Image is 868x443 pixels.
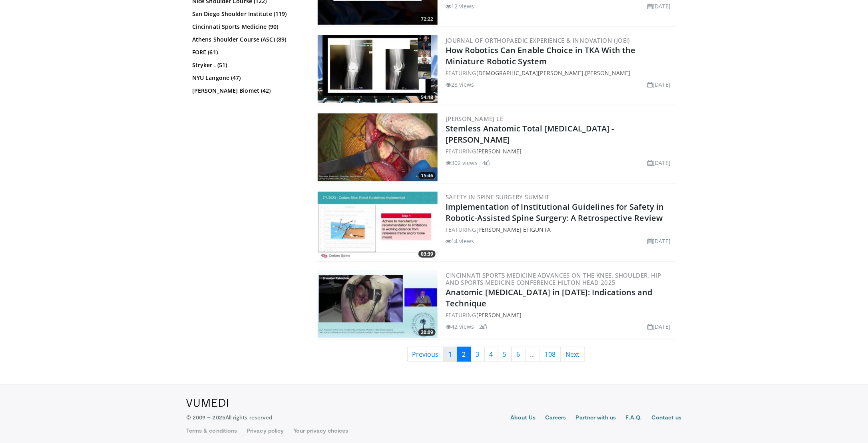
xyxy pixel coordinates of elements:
a: [PERSON_NAME] [476,147,522,155]
a: Stemless Anatomic Total [MEDICAL_DATA] - [PERSON_NAME] [446,123,614,145]
span: 72:22 [418,16,436,23]
span: All rights reserved [225,414,272,421]
a: 6 [512,347,526,362]
a: 3 [471,347,485,362]
a: Anatomic [MEDICAL_DATA] in [DATE]: Indications and Technique [446,287,653,309]
a: Careers [545,413,566,423]
span: 15:46 [418,172,436,179]
a: Safety in Spine Surgery Summit [446,193,549,201]
a: 108 [540,347,561,362]
li: 4 [482,159,490,167]
a: Contact us [651,413,682,423]
span: 54:18 [418,94,436,101]
li: [DATE] [647,237,671,245]
a: NYU Langone (47) [192,74,302,82]
li: 2 [479,322,487,331]
a: Cincinnati Sports Medicine (90) [192,23,302,31]
a: Athens Shoulder Course (ASC) (89) [192,36,302,44]
img: a148fa70-909f-4017-a233-fd509ad229d1.300x170_q85_crop-smart_upscale.jpg [318,192,438,260]
div: FEATURING [446,311,674,319]
a: 4 [484,347,498,362]
a: FORE (61) [192,48,302,56]
a: San Diego Shoulder Institute (119) [192,10,302,18]
a: 15:46 [318,113,438,181]
a: 5 [498,347,512,362]
a: [PERSON_NAME] Le [446,115,503,123]
a: [PERSON_NAME] Biomet (42) [192,87,302,95]
img: VuMedi Logo [186,399,228,407]
a: Implementation of Institutional Guidelines for Safety in Robotic-Assisted Spine Surgery: A Retros... [446,201,664,223]
a: Journal of Orthopaedic Experience & Innovation (JOEI) [446,36,630,44]
img: e0cced71-612e-434f-bf51-7ba993a9f84d.300x170_q85_crop-smart_upscale.jpg [318,35,438,103]
a: 03:39 [318,192,438,260]
a: Next [561,347,585,362]
span: 03:39 [418,250,436,258]
a: [PERSON_NAME] Etigunta [476,226,551,233]
li: [DATE] [647,159,671,167]
p: © 2009 – 2025 [186,413,272,421]
a: How Robotics Can Enable Choice in TKA With the Miniature Robotic System [446,45,636,67]
a: Your privacy choices [293,427,348,435]
nav: Search results pages [316,347,676,362]
a: 1 [444,347,458,362]
a: [PERSON_NAME] [585,69,630,77]
li: 14 views [446,237,474,245]
a: 54:18 [318,35,438,103]
li: 12 views [446,2,474,10]
li: [DATE] [647,322,671,331]
li: 302 views [446,159,478,167]
div: FEATURING [446,225,674,234]
a: About Us [511,413,536,423]
span: 20:09 [418,329,436,336]
img: b196fbce-0b0e-4fad-a2fc-487a34c687bc.300x170_q85_crop-smart_upscale.jpg [318,113,438,181]
li: [DATE] [647,2,671,10]
li: [DATE] [647,80,671,89]
a: Privacy policy [247,427,284,435]
a: 2 [457,347,471,362]
li: 42 views [446,322,474,331]
a: 20:09 [318,270,438,338]
a: F.A.Q. [626,413,642,423]
a: [PERSON_NAME] [476,311,522,319]
div: FEATURING [446,147,674,155]
li: 28 views [446,80,474,89]
a: Terms & conditions [186,427,237,435]
a: Partner with us [576,413,616,423]
a: Cincinnati Sports Medicine Advances on the Knee, Shoulder, Hip and Sports Medicine Conference Hil... [446,271,661,286]
img: c378f7be-860e-4c10-8c6a-76808544c5ac.300x170_q85_crop-smart_upscale.jpg [318,270,438,338]
a: Stryker . (51) [192,61,302,69]
a: Previous [407,347,444,362]
div: FEATURING , [446,69,674,77]
a: [DEMOGRAPHIC_DATA][PERSON_NAME] [476,69,583,77]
